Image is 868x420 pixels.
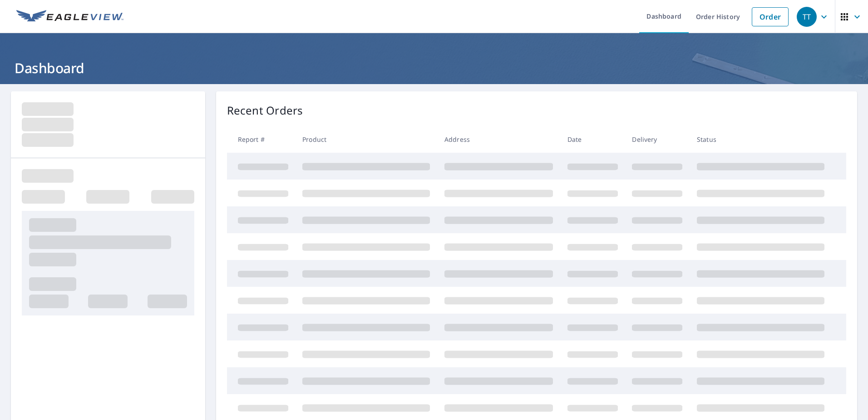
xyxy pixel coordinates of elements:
th: Report # [227,126,296,153]
p: Recent Orders [227,102,303,119]
th: Date [560,126,625,153]
th: Address [437,126,560,153]
th: Status [690,126,832,153]
a: Order [752,7,789,26]
img: EV Logo [16,10,123,24]
h1: Dashboard [11,59,857,77]
th: Product [295,126,437,153]
th: Delivery [625,126,690,153]
div: TT [797,7,817,27]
